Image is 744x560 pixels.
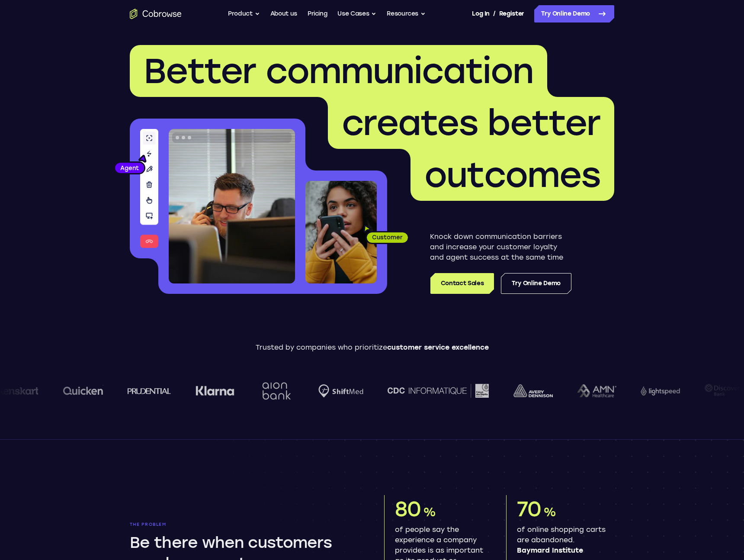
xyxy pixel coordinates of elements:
p: Knock down communication barriers and increase your customer loyalty and agent success at the sam... [430,232,571,263]
a: Try Online Demo [534,5,614,23]
a: Pricing [308,5,327,23]
button: Product [228,5,260,23]
a: Contact Sales [430,273,494,294]
span: / [493,9,496,19]
a: Log In [472,5,489,23]
img: Klarna [196,386,234,396]
span: outcomes [424,154,600,196]
img: Shiftmed [318,384,363,398]
a: About us [270,5,297,23]
a: Try Online Demo [501,273,571,294]
img: A customer holding their phone [305,181,377,283]
img: prudential [128,387,171,394]
a: Go to the home page [130,9,182,19]
span: % [543,505,556,519]
img: CDC Informatique [388,384,489,397]
button: Resources [387,5,426,23]
span: % [423,505,436,519]
p: The problem [130,522,360,527]
img: A customer support agent talking on the phone [169,129,295,283]
span: Better communication [144,50,533,92]
p: of online shopping carts are abandoned. [517,525,607,556]
span: creates better [342,102,600,144]
span: customer service excellence [387,343,489,351]
img: AMN Healthcare [577,384,616,398]
span: 70 [517,496,541,521]
a: Register [499,5,524,23]
img: avery-dennison [513,384,553,397]
img: Aion Bank [259,373,294,409]
span: 80 [395,496,421,521]
button: Use Cases [337,5,376,23]
span: Baymard Institute [517,545,607,556]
